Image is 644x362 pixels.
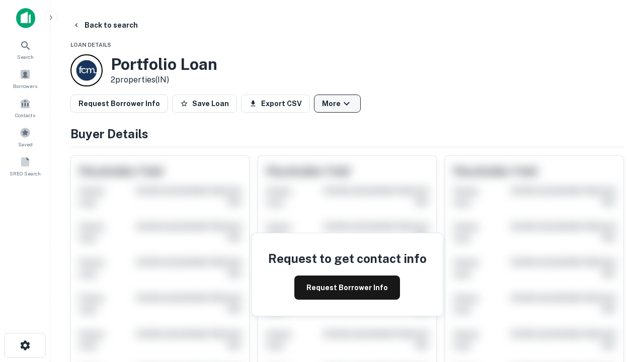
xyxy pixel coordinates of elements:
[15,111,35,119] span: Contacts
[68,16,142,34] button: Back to search
[172,95,237,113] button: Save Loan
[268,249,427,267] h4: Request to get contact info
[3,65,47,92] a: Borrowers
[13,82,37,90] span: Borrowers
[18,140,33,148] span: Saved
[3,36,47,63] a: Search
[70,95,168,113] button: Request Borrower Info
[111,74,217,86] p: 2 properties (IN)
[241,95,310,113] button: Export CSV
[294,276,400,300] button: Request Borrower Info
[3,152,47,179] a: SREO Search
[111,55,217,74] h3: Portfolio Loan
[3,123,47,150] a: Saved
[16,8,35,28] img: capitalize-icon.png
[70,125,624,143] h4: Buyer Details
[17,53,34,61] span: Search
[594,282,644,330] iframe: Chat Widget
[10,169,41,177] span: SREO Search
[70,42,111,48] span: Loan Details
[314,95,361,113] button: More
[3,94,47,121] a: Contacts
